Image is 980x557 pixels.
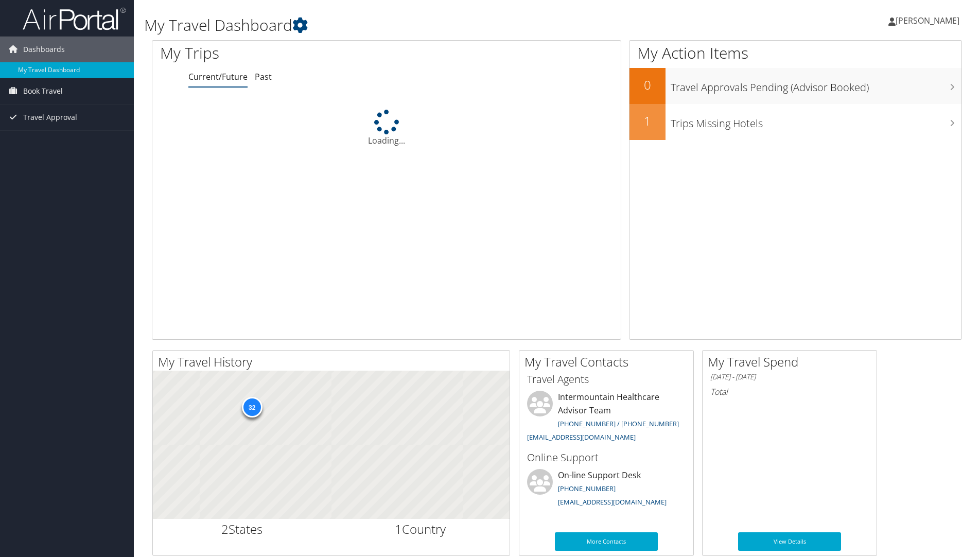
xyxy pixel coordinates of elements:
span: 1 [395,520,402,537]
span: Travel Approval [23,105,77,130]
h2: My Travel Contacts [524,353,693,371]
a: 0Travel Approvals Pending (Advisor Booked) [629,68,961,104]
a: View Details [738,532,841,551]
h2: My Travel Spend [708,353,877,371]
a: More Contacts [555,532,658,551]
a: [PHONE_NUMBER] [558,484,616,493]
div: Loading... [152,110,621,147]
a: [EMAIL_ADDRESS][DOMAIN_NAME] [527,432,636,442]
span: 2 [221,520,229,537]
li: On-line Support Desk [522,469,691,511]
a: 1Trips Missing Hotels [629,104,961,140]
a: Current/Future [188,71,248,82]
h2: Country [339,520,502,538]
div: 32 [241,396,262,417]
h3: Online Support [527,450,686,465]
a: [EMAIL_ADDRESS][DOMAIN_NAME] [558,497,667,507]
h6: Total [710,386,869,397]
li: Intermountain Healthcare Advisor Team [522,391,691,446]
h2: My Travel History [158,353,510,371]
h1: My Travel Dashboard [144,14,694,36]
h3: Trips Missing Hotels [671,111,961,131]
h1: My Trips [160,42,418,64]
a: Past [255,71,272,82]
h1: My Action Items [629,42,961,64]
img: airportal-logo.png [23,7,126,31]
span: Book Travel [23,78,63,104]
h6: [DATE] - [DATE] [710,372,869,382]
span: [PERSON_NAME] [896,15,959,26]
h2: States [161,520,324,538]
h3: Travel Agents [527,372,686,387]
a: [PERSON_NAME] [888,5,970,36]
h2: 1 [629,112,666,130]
span: Dashboards [23,37,65,62]
h3: Travel Approvals Pending (Advisor Booked) [671,75,961,95]
a: [PHONE_NUMBER] / [PHONE_NUMBER] [558,419,679,428]
h2: 0 [629,76,666,94]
